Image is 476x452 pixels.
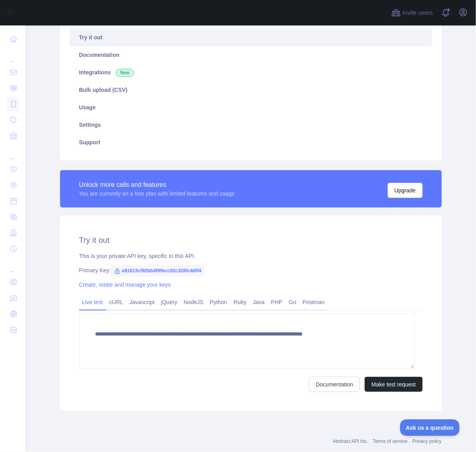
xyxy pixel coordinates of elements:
[79,281,171,288] a: Create, rotate and manage your keys
[286,296,299,308] a: Go
[388,183,423,198] button: Upgrade
[79,180,235,190] div: Unlock more calls and features
[158,296,181,308] a: jQuery
[250,296,268,308] a: Java
[106,296,126,308] a: cURL
[111,265,205,277] span: e81613cf92bb4f9fbcc02c328fc4dff4
[400,419,460,436] iframe: Toggle Customer Support
[70,29,432,46] a: Try it out
[79,266,423,274] div: Primary Key:
[390,6,435,19] button: Invite users
[6,258,19,274] div: ...
[402,8,433,17] span: Invite users
[373,438,408,444] a: Terms of service
[207,296,231,308] a: Python
[333,438,368,444] a: Abstract API Inc.
[70,134,432,151] a: Support
[6,48,19,64] div: ...
[116,69,134,77] span: New
[299,296,328,308] a: Postman
[309,377,360,392] a: Documentation
[365,377,422,392] button: Make test request
[70,99,432,116] a: Usage
[268,296,286,308] a: PHP
[70,81,432,99] a: Bulk upload (CSV)
[79,235,423,246] h2: Try it out
[70,46,432,64] a: Documentation
[70,64,432,81] a: Integrations New
[6,145,19,161] div: ...
[79,190,235,198] div: You are currently on a free plan with limited features and usage
[181,296,207,308] a: NodeJS
[79,296,106,308] a: Live test
[230,296,250,308] a: Ruby
[70,116,432,134] a: Settings
[412,438,441,444] a: Privacy policy
[79,252,423,260] div: This is your private API key, specific to this API.
[126,296,158,308] a: Javascript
